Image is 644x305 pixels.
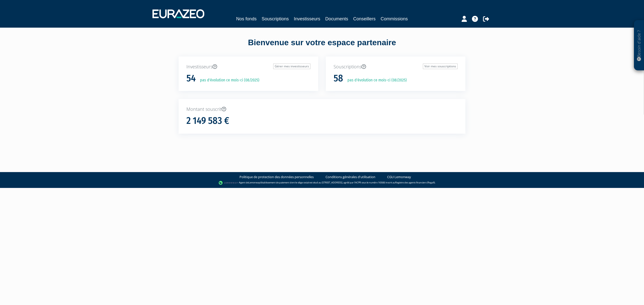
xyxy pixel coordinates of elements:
[294,15,320,22] a: Investisseurs
[423,64,458,69] a: Voir mes souscriptions
[249,181,260,184] a: Lemonway
[381,15,408,22] a: Commissions
[353,15,376,22] a: Conseillers
[219,180,238,185] img: logo-lemonway.png
[186,106,458,113] p: Montant souscrit
[326,175,375,179] a: Conditions générales d'utilisation
[387,175,411,179] a: CGU Lemonway
[334,64,458,70] p: Souscriptions
[273,64,310,69] a: Gérer mes investisseurs
[325,15,348,22] a: Documents
[186,64,310,70] p: Investisseurs
[262,15,289,22] a: Souscriptions
[395,181,435,184] a: Registre des agents financiers (Regafi)
[196,77,259,83] p: pas d'évolution ce mois-ci (08/2025)
[636,23,642,68] p: Besoin d'aide ?
[175,37,469,57] div: Bienvenue sur votre espace partenaire
[152,9,204,18] img: 1732889491-logotype_eurazeo_blanc_rvb.png
[239,175,314,179] a: Politique de protection des données personnelles
[236,15,257,22] a: Nos fonds
[344,77,407,83] p: pas d'évolution ce mois-ci (08/2025)
[334,73,343,84] h1: 58
[5,180,639,185] div: - Agent de (établissement de paiement dont le siège social est situé au [STREET_ADDRESS], agréé p...
[186,73,196,84] h1: 54
[186,116,229,126] h1: 2 149 583 €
